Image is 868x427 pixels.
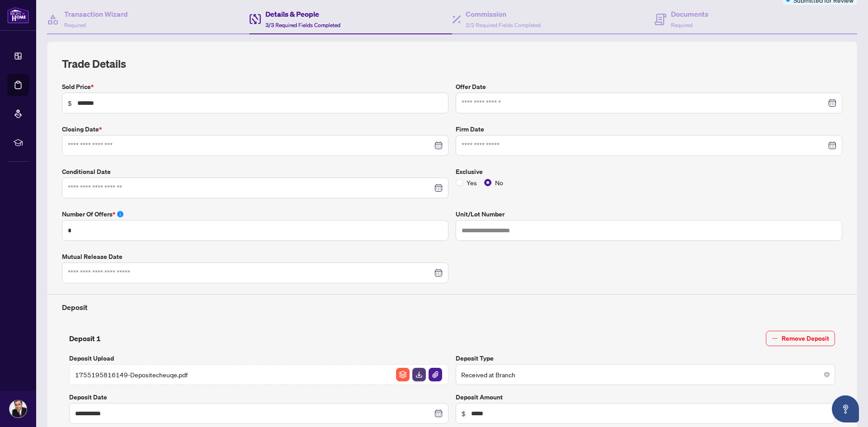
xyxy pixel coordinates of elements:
label: Exclusive [456,167,842,177]
span: Remove Deposit [782,331,829,346]
span: Received at Branch [461,366,830,383]
label: Offer Date [456,82,842,92]
h4: Deposit 1 [69,333,101,344]
label: Firm Date [456,124,842,134]
span: No [491,178,507,188]
span: 1755195816149-Depositecheuqe.pdf [75,370,188,380]
h4: Documents [671,9,708,19]
img: File Download [412,368,426,381]
label: Deposit Date [69,392,448,402]
h4: Commission [466,9,541,19]
img: File Attachement [429,368,442,381]
button: File Attachement [428,367,443,382]
h4: Transaction Wizard [64,9,128,19]
span: $ [68,98,72,108]
label: Unit/Lot Number [456,209,842,219]
label: Deposit Amount [456,392,835,402]
button: Open asap [832,395,859,422]
label: Closing Date [62,124,448,134]
h2: Trade Details [62,56,842,71]
span: Required [64,22,86,28]
h4: Details & People [265,9,340,19]
span: 3/3 Required Fields Completed [265,22,340,28]
h4: Deposit [62,302,842,313]
span: 2/2 Required Fields Completed [466,22,541,28]
label: Number of offers [62,209,448,219]
span: 1755195816149-Depositecheuqe.pdfFile ArchiveFile DownloadFile Attachement [69,364,448,385]
label: Mutual Release Date [62,252,448,262]
label: Sold Price [62,82,448,92]
img: Profile Icon [9,400,27,418]
label: Deposit Type [456,353,835,363]
span: info-circle [117,211,123,217]
button: File Archive [396,367,410,382]
img: logo [7,7,29,23]
button: Remove Deposit [766,331,835,346]
label: Conditional Date [62,167,448,177]
span: close-circle [824,372,830,377]
label: Deposit Upload [69,353,448,363]
span: Yes [463,178,481,188]
button: File Download [412,367,426,382]
img: File Archive [396,368,410,381]
span: Required [671,22,693,28]
span: $ [462,408,466,418]
span: minus [772,335,778,342]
